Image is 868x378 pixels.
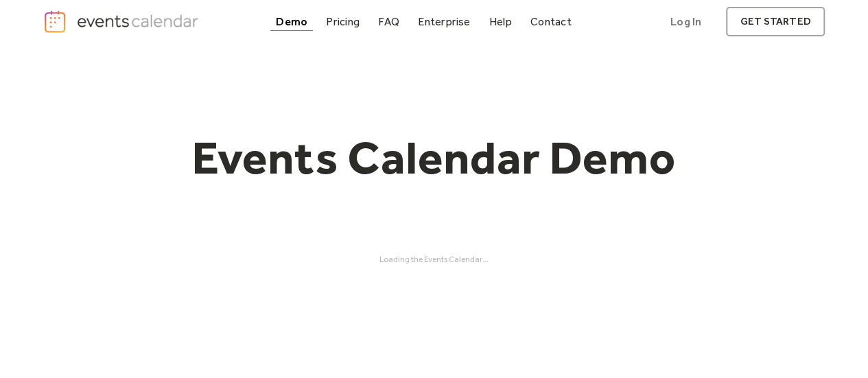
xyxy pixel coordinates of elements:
[378,18,399,25] div: FAQ
[320,12,365,31] a: Pricing
[525,12,577,31] a: Contact
[276,18,307,25] div: Demo
[484,12,517,31] a: Help
[373,12,405,31] a: FAQ
[171,130,698,186] h1: Events Calendar Demo
[270,12,313,31] a: Demo
[412,12,476,31] a: Enterprise
[489,18,512,25] div: Help
[43,10,202,34] a: home
[530,18,572,25] div: Contact
[657,7,715,36] a: Log In
[43,255,825,264] div: Loading the Events Calendar...
[418,18,470,25] div: Enterprise
[726,7,824,36] a: get started
[326,18,360,25] div: Pricing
